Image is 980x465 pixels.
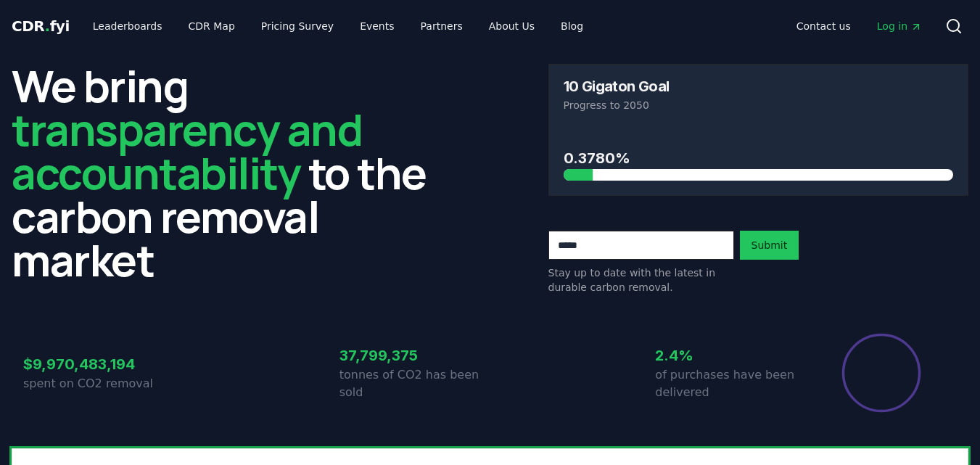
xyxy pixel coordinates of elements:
h3: 0.3780% [564,147,954,169]
a: Leaderboards [81,13,174,39]
h3: 2.4% [655,345,806,366]
h3: 37,799,375 [339,345,490,366]
span: transparency and accountability [12,99,362,202]
nav: Main [81,13,595,39]
a: About Us [477,13,546,39]
p: tonnes of CO2 has been sold [339,366,490,401]
a: Contact us [785,13,862,39]
a: Partners [409,13,474,39]
p: of purchases have been delivered [655,366,806,401]
a: Log in [865,13,934,39]
h3: $9,970,483,194 [23,353,174,375]
button: Submit [740,231,799,260]
span: Log in [877,19,922,33]
p: Progress to 2050 [564,98,954,112]
a: Events [348,13,405,39]
h2: We bring to the carbon removal market [12,64,432,281]
span: CDR fyi [12,17,70,35]
a: CDR.fyi [12,16,70,36]
a: Pricing Survey [250,13,345,39]
a: Blog [549,13,595,39]
nav: Main [785,13,934,39]
a: CDR Map [177,13,247,39]
h3: 10 Gigaton Goal [564,79,670,94]
p: Stay up to date with the latest in durable carbon removal. [548,266,734,295]
span: . [45,17,50,35]
div: Percentage of sales delivered [841,332,922,413]
p: spent on CO2 removal [23,375,174,392]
